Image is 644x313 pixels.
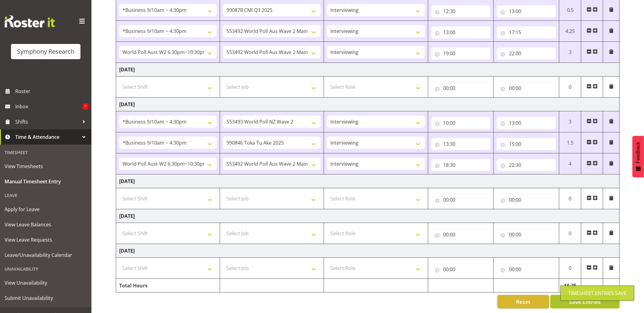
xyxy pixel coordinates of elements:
td: 0 [559,223,581,244]
input: Click to select... [431,228,490,241]
div: Symphony Research [17,47,74,56]
td: [DATE] [116,244,620,258]
td: [DATE] [116,209,620,223]
button: Feedback - Show survey [632,136,644,177]
a: Apply for Leave [2,202,90,217]
span: Save Entries [569,298,601,306]
input: Click to select... [431,5,490,17]
a: View Unavailability [2,275,90,290]
span: View Timesheets [5,162,87,171]
input: Click to select... [497,159,556,171]
span: Shifts [15,117,79,126]
span: Inbox [15,102,83,111]
span: Manual Timesheet Entry [5,177,87,186]
span: View Leave Balances [5,220,87,229]
div: Unavailability [2,263,90,275]
input: Click to select... [431,117,490,129]
a: View Leave Requests [2,232,90,247]
span: Reset [516,298,530,306]
input: Click to select... [497,5,556,17]
input: Click to select... [497,138,556,150]
input: Click to select... [497,47,556,59]
td: [DATE] [116,174,620,188]
td: [DATE] [116,98,620,111]
input: Click to select... [497,82,556,94]
span: Roster [15,87,88,96]
input: Click to select... [497,26,556,38]
td: 0 [559,258,581,279]
input: Click to select... [497,263,556,275]
input: Click to select... [497,228,556,241]
td: [DATE] [116,63,620,77]
input: Click to select... [431,194,490,206]
input: Click to select... [431,26,490,38]
a: View Timesheets [2,159,90,174]
div: Leave [2,189,90,202]
span: View Unavailability [5,278,87,287]
a: View Leave Balances [2,217,90,232]
span: Time & Attendance [15,132,79,142]
td: 4 [559,153,581,174]
span: Feedback [635,142,641,163]
td: 3 [559,111,581,132]
input: Click to select... [431,159,490,171]
td: 0 [559,188,581,209]
input: Click to select... [431,47,490,59]
span: Apply for Leave [5,205,87,214]
td: 0 [559,77,581,98]
input: Click to select... [431,263,490,275]
a: Leave/Unavailability Calendar [2,247,90,263]
button: Reset [497,295,549,308]
img: Rosterit website logo [5,15,55,27]
td: 4.25 [559,21,581,42]
div: Timesheet Entries Save [568,290,627,297]
input: Click to select... [497,117,556,129]
td: 18.25 [559,279,581,293]
span: Leave/Unavailability Calendar [5,250,87,260]
td: Total Hours [116,279,220,293]
td: 1.5 [559,132,581,153]
button: Save Entries [550,295,620,308]
a: Manual Timesheet Entry [2,174,90,189]
span: 1 [83,103,88,110]
input: Click to select... [431,82,490,94]
span: View Leave Requests [5,235,87,244]
div: Timesheet [2,146,90,159]
input: Click to select... [431,138,490,150]
a: Submit Unavailability [2,290,90,306]
span: Submit Unavailability [5,293,87,303]
input: Click to select... [497,194,556,206]
td: 3 [559,42,581,63]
